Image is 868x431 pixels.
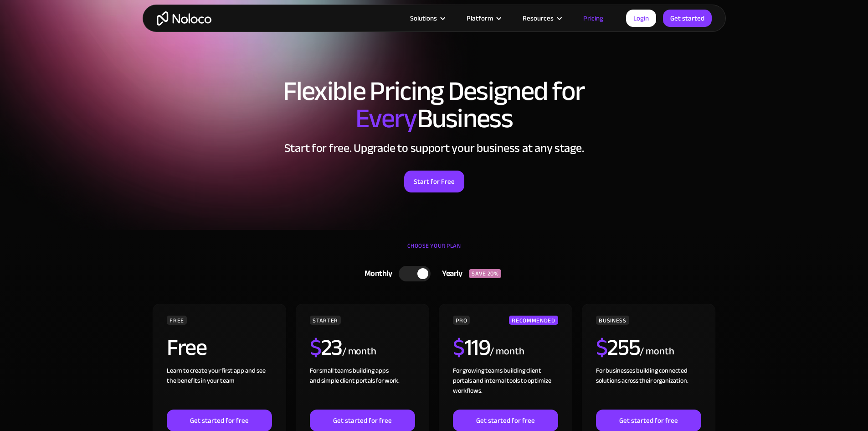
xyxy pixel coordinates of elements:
div: / month [640,344,674,359]
span: $ [310,326,321,369]
div: For small teams building apps and simple client portals for work. ‍ [310,366,415,410]
span: $ [453,326,464,369]
div: Solutions [410,12,437,24]
h2: Start for free. Upgrade to support your business at any stage. [152,141,717,155]
div: / month [342,344,376,359]
h2: 23 [310,336,342,359]
div: Platform [467,12,493,24]
div: SAVE 20% [469,269,501,278]
div: FREE [167,316,187,325]
h2: 119 [453,336,490,359]
div: Solutions [399,12,455,24]
div: RECOMMENDED [509,316,558,325]
h2: Free [167,336,206,359]
div: STARTER [310,316,340,325]
div: For businesses building connected solutions across their organization. ‍ [596,366,701,410]
div: Learn to create your first app and see the benefits in your team ‍ [167,366,272,410]
div: PRO [453,316,470,325]
div: Yearly [431,267,469,280]
div: For growing teams building client portals and internal tools to optimize workflows. [453,366,558,410]
span: $ [596,326,607,369]
div: / month [490,344,524,359]
div: BUSINESS [596,316,629,325]
a: Login [626,10,656,27]
div: Resources [523,12,554,24]
div: Monthly [353,267,399,280]
h2: 255 [596,336,640,359]
div: Platform [455,12,511,24]
div: CHOOSE YOUR PLAN [152,239,717,262]
a: Get started [663,10,712,27]
a: Start for Free [404,171,464,192]
div: Resources [511,12,572,24]
a: home [157,11,211,26]
h1: Flexible Pricing Designed for Business [152,78,717,132]
span: Every [355,93,417,144]
a: Pricing [572,12,615,24]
